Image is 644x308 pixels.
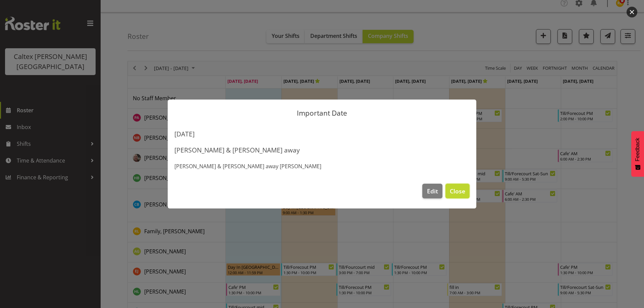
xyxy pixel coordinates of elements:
span: Feedback [635,138,641,161]
button: Close [445,184,470,198]
h4: [PERSON_NAME] & [PERSON_NAME] away [174,146,470,154]
h4: [DATE] [174,130,470,138]
button: Edit [422,184,442,198]
p: Important Date [174,110,470,117]
button: Feedback - Show survey [631,131,644,177]
span: Close [450,187,465,195]
p: [PERSON_NAME] & [PERSON_NAME] away [PERSON_NAME] [174,162,470,170]
span: Edit [427,187,438,195]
